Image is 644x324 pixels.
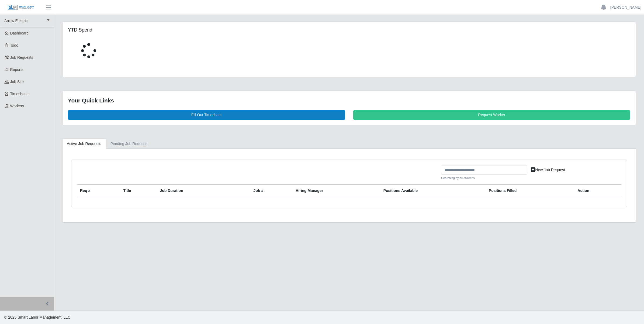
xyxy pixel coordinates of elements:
[10,80,24,84] span: job site
[10,43,18,47] span: Todo
[610,5,641,10] a: [PERSON_NAME]
[68,96,630,105] div: Your Quick Links
[62,139,106,149] a: Active Job Requests
[486,185,574,197] th: Positions Filled
[8,5,34,11] img: SLM Logo
[10,67,23,72] span: Reports
[77,185,120,197] th: Req #
[106,139,153,149] a: Pending Job Requests
[10,55,33,60] span: Job Requests
[120,185,157,197] th: Title
[250,185,293,197] th: Job #
[292,185,380,197] th: Hiring Manager
[574,185,621,197] th: Action
[441,176,527,180] small: Searching by all columns
[10,31,29,35] span: Dashboard
[527,165,569,175] a: New Job Request
[4,315,70,319] span: © 2025 Smart Labor Management, LLC
[68,27,250,33] h5: YTD Spend
[380,185,486,197] th: Positions Available
[353,110,631,120] a: Request Worker
[10,92,30,96] span: Timesheets
[10,104,24,108] span: Workers
[157,185,233,197] th: Job Duration
[68,110,345,120] a: Fill Out Timesheet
